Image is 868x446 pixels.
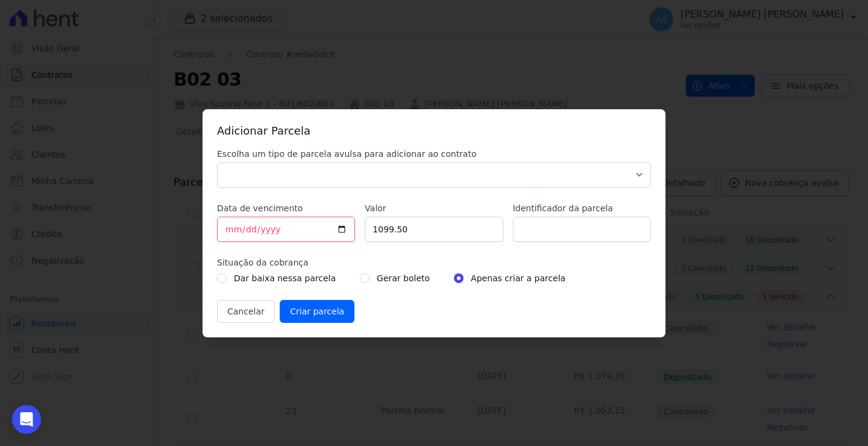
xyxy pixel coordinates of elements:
[365,202,503,214] label: Valor
[217,300,275,323] button: Cancelar
[377,271,430,285] label: Gerar boleto
[217,124,651,138] h3: Adicionar Parcela
[217,148,651,160] label: Escolha um tipo de parcela avulsa para adicionar ao contrato
[12,405,41,434] div: Open Intercom Messenger
[513,202,651,214] label: Identificador da parcela
[217,256,651,269] label: Situação da cobrança
[217,202,355,214] label: Data de vencimento
[471,271,565,285] label: Apenas criar a parcela
[234,271,336,285] label: Dar baixa nessa parcela
[280,300,354,323] input: Criar parcela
